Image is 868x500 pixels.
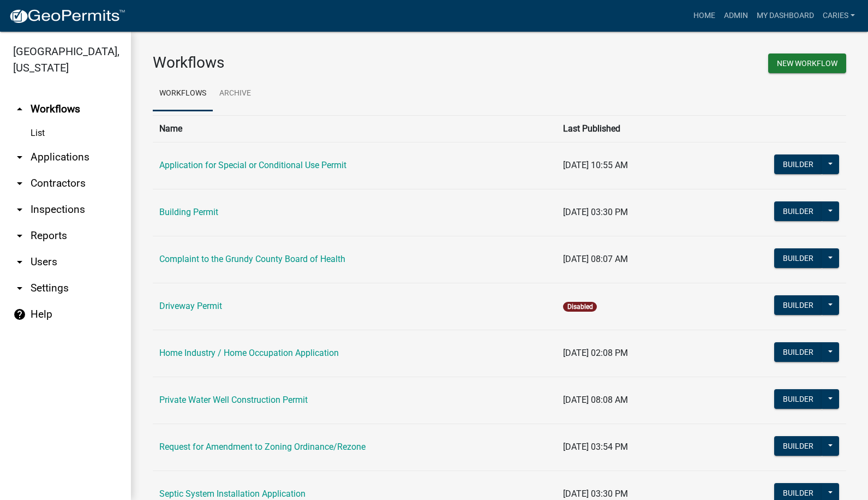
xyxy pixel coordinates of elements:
[159,395,308,405] a: Private Water Well Construction Permit
[563,160,628,170] span: [DATE] 10:55 AM
[556,115,700,142] th: Last Published
[213,76,258,111] a: Archive
[563,207,628,217] span: [DATE] 03:30 PM
[159,348,339,358] a: Home Industry / Home Occupation Application
[153,115,556,142] th: Name
[774,154,822,174] button: Builder
[159,442,366,452] a: Request for Amendment to Zoning Ordinance/Rezone
[13,151,26,164] i: arrow_drop_down
[818,5,859,26] a: CarieS
[563,395,628,405] span: [DATE] 08:08 AM
[768,53,846,73] button: New Workflow
[153,53,492,72] h3: Workflows
[563,302,596,312] span: Disabled
[774,295,822,315] button: Builder
[752,5,818,26] a: My Dashboard
[159,301,222,311] a: Driveway Permit
[13,308,26,321] i: help
[720,5,752,26] a: Admin
[774,201,822,221] button: Builder
[13,229,26,242] i: arrow_drop_down
[689,5,720,26] a: Home
[159,489,306,499] a: Septic System Installation Application
[13,282,26,295] i: arrow_drop_down
[563,348,628,358] span: [DATE] 02:08 PM
[774,436,822,456] button: Builder
[563,254,628,264] span: [DATE] 08:07 AM
[159,160,346,170] a: Application for Special or Conditional Use Permit
[774,248,822,268] button: Builder
[13,255,26,269] i: arrow_drop_down
[13,103,26,116] i: arrow_drop_up
[774,389,822,409] button: Builder
[774,342,822,362] button: Builder
[13,177,26,190] i: arrow_drop_down
[563,489,628,499] span: [DATE] 03:30 PM
[159,254,345,264] a: Complaint to the Grundy County Board of Health
[153,76,213,111] a: Workflows
[13,203,26,216] i: arrow_drop_down
[159,207,218,217] a: Building Permit
[563,442,628,452] span: [DATE] 03:54 PM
